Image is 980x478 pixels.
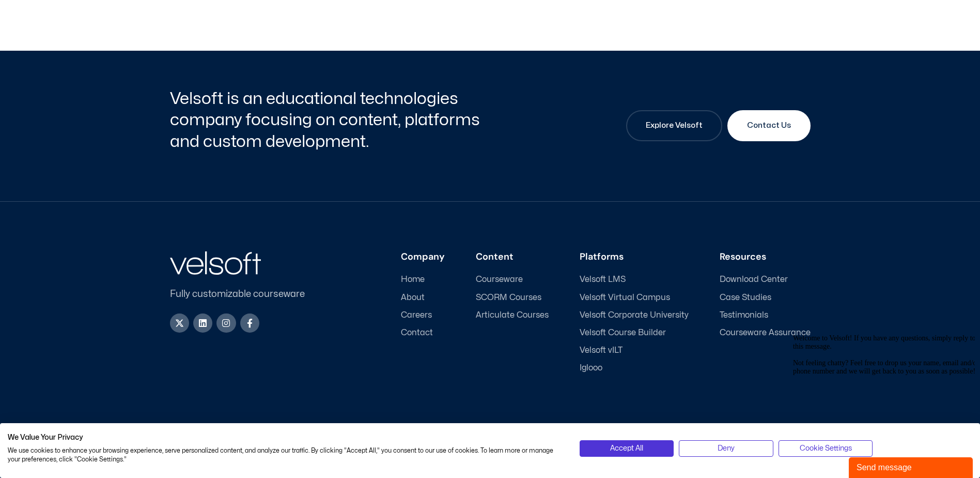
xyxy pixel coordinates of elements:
[476,293,541,303] span: SCORM Courses
[401,293,445,303] a: About
[720,293,811,303] a: Case Studies
[8,433,564,442] h2: We Value Your Privacy
[580,275,626,285] span: Velsoft LMS
[401,293,425,303] span: About
[580,363,602,373] span: Iglooo
[580,346,689,355] a: Velsoft vILT
[476,275,549,285] a: Courseware
[720,293,771,303] span: Case Studies
[580,251,689,263] h3: Platforms
[626,110,722,141] a: Explore Velsoft
[849,455,975,478] iframe: chat widget
[8,446,564,464] p: We use cookies to enhance your browsing experience, serve personalized content, and analyze our t...
[170,88,488,153] h2: Velsoft is an educational technologies company focusing on content, platforms and custom developm...
[580,328,689,338] a: Velsoft Course Builder
[401,310,432,320] span: Careers
[727,110,811,141] a: Contact Us
[4,4,190,45] span: Welcome to Velsoft! If you have any questions, simply reply to this message. Not feeling chatty? ...
[580,363,689,373] a: Iglooo
[720,275,788,285] span: Download Center
[401,275,425,285] span: Home
[476,293,549,303] a: SCORM Courses
[580,293,670,303] span: Velsoft Virtual Campus
[476,275,523,285] span: Courseware
[720,310,811,320] a: Testimonials
[789,330,975,452] iframe: chat widget
[580,293,689,303] a: Velsoft Virtual Campus
[170,287,322,301] p: Fully customizable courseware
[720,275,811,285] a: Download Center
[720,310,768,320] span: Testimonials
[476,251,549,263] h3: Content
[779,440,873,457] button: Adjust cookie preferences
[720,328,811,338] a: Courseware Assurance
[580,328,666,338] span: Velsoft Course Builder
[610,443,643,454] span: Accept All
[580,275,689,285] a: Velsoft LMS
[4,4,190,46] div: Welcome to Velsoft! If you have any questions, simply reply to this message.Not feeling chatty? F...
[580,440,674,457] button: Accept all cookies
[401,328,445,338] a: Contact
[580,346,623,355] span: Velsoft vILT
[580,310,689,320] a: Velsoft Corporate University
[401,275,445,285] a: Home
[720,251,811,263] h3: Resources
[401,310,445,320] a: Careers
[718,443,735,454] span: Deny
[476,310,549,320] a: Articulate Courses
[401,251,445,263] h3: Company
[747,119,791,132] span: Contact Us
[646,119,703,132] span: Explore Velsoft
[679,440,773,457] button: Deny all cookies
[401,328,433,338] span: Contact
